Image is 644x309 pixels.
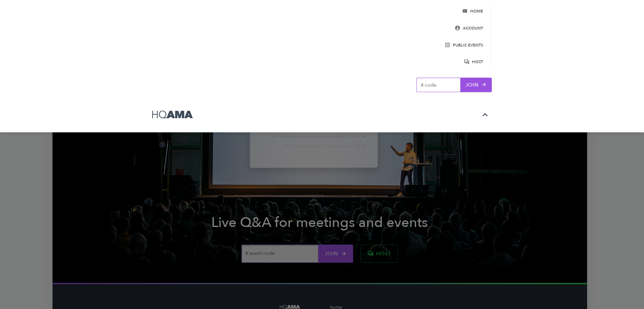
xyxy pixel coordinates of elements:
button: join [460,78,492,92]
span: public events [440,42,483,49]
span: host [440,58,483,66]
span: account [440,25,483,32]
span: join [465,80,487,89]
span: home [440,8,483,15]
